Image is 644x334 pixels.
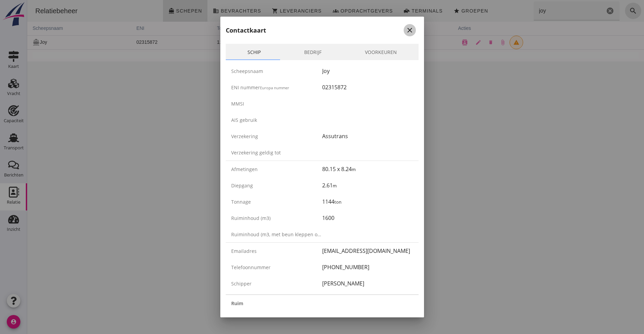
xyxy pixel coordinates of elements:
[322,83,413,91] div: 02315872
[322,315,413,323] div: 2
[306,8,312,14] i: groups
[322,263,413,271] div: [PHONE_NUMBER]
[5,39,13,46] i: directions_boat
[343,44,419,60] a: Voorkeuren
[434,8,461,14] span: Groepen
[435,39,441,45] i: contacts
[226,26,266,35] h2: Contactkaart
[149,8,175,14] span: Schepen
[260,85,289,90] small: Europa nummer
[376,8,383,14] i: front_loader
[384,8,416,14] span: Terminals
[322,214,413,222] div: 1600
[352,166,356,172] small: m
[322,165,413,173] div: 80.15 x 8.24
[356,22,425,35] th: breedte
[231,247,322,255] div: Emailadres
[579,7,587,15] i: Wis Zoeken...
[231,149,322,156] div: Verzekering geldig tot
[231,280,322,287] div: Schipper
[184,22,238,35] th: ton
[448,39,454,45] i: edit
[252,8,294,14] span: Leveranciers
[231,100,322,107] div: MMSI
[461,40,466,45] i: delete
[282,44,343,60] a: Bedrijf
[356,35,425,49] td: 8,24
[231,116,322,124] div: AIS gebruik
[238,22,292,35] th: m3
[334,199,342,205] small: ton
[473,39,479,45] i: attach_file
[486,39,492,45] i: warning
[231,182,322,189] div: Diepgang
[333,183,337,189] small: m
[231,133,322,140] div: Verzekering
[238,35,292,49] td: 1600
[231,231,322,238] div: Ruiminhoud (m3, met beun kleppen open)
[231,198,322,205] div: Tonnage
[425,22,617,35] th: acties
[104,35,184,49] td: 02315872
[231,68,322,75] div: Scheepsnaam
[226,44,282,60] a: Schip
[231,84,322,91] div: ENI nummer
[313,8,366,14] span: Opdrachtgevers
[322,279,413,287] div: [PERSON_NAME]
[426,8,433,14] i: star
[186,8,192,14] i: business
[231,166,322,173] div: Afmetingen
[231,215,322,222] div: Ruiminhoud (m3)
[322,67,413,75] div: Joy
[322,247,413,255] div: [EMAIL_ADDRESS][DOMAIN_NAME]
[245,8,251,14] i: shopping_cart
[322,132,413,140] div: Assutrans
[406,26,414,34] i: close
[184,35,238,49] td: 1144
[141,8,147,14] i: directions_boat
[231,316,265,323] span: Aantal ruimen
[602,7,610,15] i: search
[322,198,413,206] div: 1144
[3,6,56,16] div: Relatiebeheer
[292,35,356,49] td: 80,15
[231,300,243,307] strong: Ruim
[322,181,413,189] div: 2.61
[193,8,234,14] span: Bevrachters
[292,22,356,35] th: lengte
[104,22,184,35] th: ENI
[231,264,322,271] div: Telefoonnummer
